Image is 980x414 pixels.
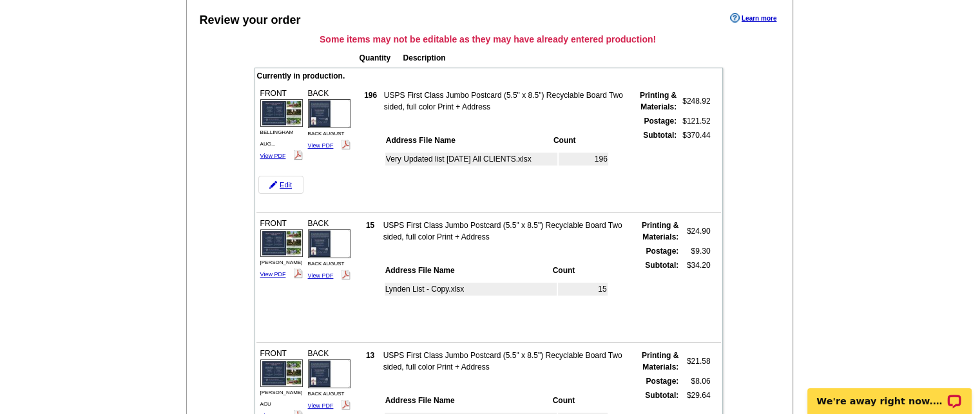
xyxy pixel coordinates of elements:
[258,216,305,282] div: FRONT
[799,373,980,414] iframe: LiveChat chat widget
[383,219,626,243] td: USPS First Class Jumbo Postcard (5.5" x 8.5") Recyclable Board Two sided, full color Print + Address
[308,142,334,149] a: View PDF
[341,140,351,149] img: pdf_logo.png
[260,259,303,265] span: [PERSON_NAME]
[260,153,286,159] a: View PDF
[308,402,334,409] a: View PDF
[269,181,277,189] img: pencil-icon.gif
[308,391,345,397] span: BACK AUGUST
[258,176,303,194] a: Edit
[643,131,677,140] strong: Subtotal:
[403,52,639,64] th: Description
[645,261,678,270] strong: Subtotal:
[385,394,551,407] th: Address File Name
[552,394,608,407] th: Count
[680,375,711,388] td: $8.06
[646,377,678,386] strong: Postage:
[678,89,711,113] td: $248.92
[260,229,303,257] img: small-thumb.jpg
[558,283,608,296] td: 15
[642,351,678,372] strong: Printing & Materials:
[308,229,351,258] img: small-thumb.jpg
[257,71,345,80] span: Currently in production.
[385,134,552,147] th: Address File Name
[306,86,352,153] div: BACK
[260,359,303,387] img: small-thumb.jpg
[385,283,557,296] td: Lynden List - Copy.xlsx
[642,221,678,241] strong: Printing & Materials:
[678,115,711,127] td: $121.52
[359,52,401,64] th: Quantity
[680,219,711,243] td: $24.90
[383,89,626,113] td: USPS First Class Jumbo Postcard (5.5" x 8.5") Recyclable Board Two sided, full color Print + Address
[260,99,303,127] img: small-thumb.jpg
[385,264,551,277] th: Address File Name
[553,134,608,147] th: Count
[260,271,286,278] a: View PDF
[260,129,294,147] span: BELLINGHAM AUG...
[552,264,608,277] th: Count
[678,129,711,196] td: $370.44
[680,245,711,258] td: $9.30
[200,12,301,29] div: Review your order
[293,150,303,160] img: pdf_logo.png
[308,272,334,279] a: View PDF
[644,117,677,126] strong: Postage:
[308,359,351,388] img: small-thumb.jpg
[308,131,345,136] span: BACK AUGUST
[645,391,678,400] strong: Subtotal:
[559,153,608,165] td: 196
[341,400,351,409] img: pdf_logo.png
[646,247,678,256] strong: Postage:
[366,221,374,230] strong: 15
[258,86,305,164] div: FRONT
[680,259,711,326] td: $34.20
[255,33,722,45] h3: Some items may not be editable as they may have already entered production!
[366,351,374,360] strong: 13
[341,270,351,279] img: pdf_logo.png
[306,346,352,413] div: BACK
[730,13,776,23] a: Learn more
[306,216,352,283] div: BACK
[640,91,677,111] strong: Printing & Materials:
[383,349,626,373] td: USPS First Class Jumbo Postcard (5.5" x 8.5") Recyclable Board Two sided, full color Print + Address
[364,91,377,100] strong: 196
[385,153,557,165] td: Very Updated list [DATE] All CLIENTS.xlsx
[260,390,303,407] span: [PERSON_NAME] AGU
[680,349,711,373] td: $21.58
[293,268,303,278] img: pdf_logo.png
[308,99,351,128] img: small-thumb.jpg
[308,261,345,267] span: BACK AUGUST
